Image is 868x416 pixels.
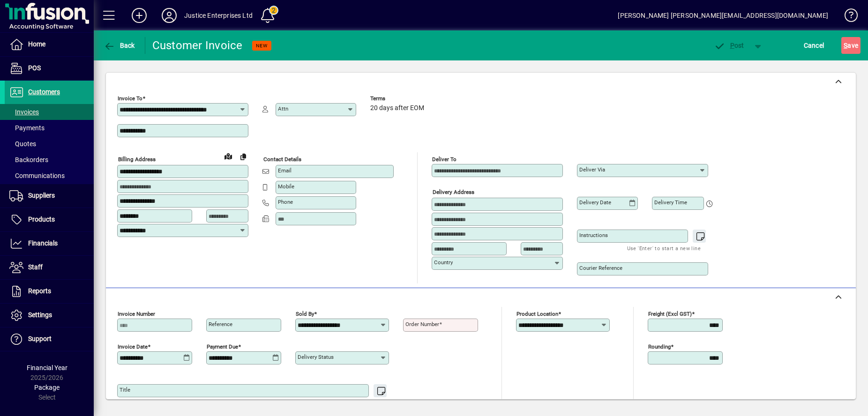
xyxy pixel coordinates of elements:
mat-label: Product location [516,311,558,317]
span: Financial Year [27,364,67,371]
mat-label: Attn [278,105,288,112]
span: POS [28,64,41,72]
span: ave [844,38,858,53]
span: Terms [370,96,427,102]
span: NEW [256,43,268,49]
span: Financials [28,239,58,247]
span: Products [28,215,55,223]
mat-label: Email [278,167,292,174]
mat-label: Freight (excl GST) [648,311,692,317]
a: Settings [5,304,94,327]
mat-label: Invoice date [118,343,148,350]
span: S [844,42,847,49]
a: Staff [5,256,94,279]
div: Customer Invoice [152,38,243,53]
mat-label: Country [434,259,453,266]
mat-label: Sold by [296,311,314,317]
a: View on map [221,149,236,163]
a: Communications [5,168,94,184]
a: Quotes [5,136,94,152]
mat-label: Deliver To [432,156,456,163]
mat-label: Delivery time [654,199,687,206]
mat-label: Payment due [207,343,238,350]
div: [PERSON_NAME] [PERSON_NAME][EMAIL_ADDRESS][DOMAIN_NAME] [618,8,828,23]
a: Suppliers [5,184,94,208]
a: Support [5,327,94,351]
span: Support [28,335,52,342]
span: Cancel [804,38,824,53]
span: Home [28,40,45,48]
mat-label: Instructions [579,232,608,238]
mat-label: Deliver via [579,166,605,173]
a: Knowledge Base [838,2,856,32]
span: Communications [9,172,65,179]
a: Payments [5,120,94,136]
a: Home [5,33,94,56]
button: Post [709,37,749,54]
mat-label: Phone [278,199,293,205]
div: Justice Enterprises Ltd [184,8,253,23]
mat-label: Delivery date [579,199,611,206]
span: Payments [9,124,45,132]
button: Cancel [801,37,827,54]
span: Invoices [9,108,39,116]
span: Backorders [9,156,48,163]
span: P [730,42,734,49]
a: Invoices [5,104,94,120]
span: Reports [28,287,51,295]
span: Settings [28,311,52,319]
mat-label: Invoice number [118,311,155,317]
mat-hint: Use 'Enter' to start a new line [308,397,382,408]
button: Copy to Delivery address [236,149,251,164]
mat-label: Reference [209,321,232,327]
span: Quotes [9,140,36,148]
a: POS [5,57,94,80]
mat-hint: Use 'Enter' to start a new line [627,243,701,253]
button: Save [841,37,861,54]
mat-label: Courier Reference [579,265,622,271]
a: Reports [5,280,94,303]
span: Package [34,384,60,391]
mat-label: Order number [405,321,439,327]
mat-label: Title [120,386,130,393]
app-page-header-button: Back [94,37,145,54]
span: Customers [28,88,60,96]
mat-label: Delivery status [298,354,334,360]
a: Financials [5,232,94,255]
span: ost [714,42,744,49]
span: 20 days after EOM [370,104,424,112]
mat-label: Invoice To [118,95,142,102]
button: Profile [154,7,184,24]
button: Back [101,37,137,54]
a: Backorders [5,152,94,168]
a: Products [5,208,94,231]
mat-label: Mobile [278,183,294,190]
mat-label: Rounding [648,343,671,350]
span: Back [104,42,135,49]
span: Suppliers [28,192,55,199]
span: Staff [28,263,43,271]
button: Add [124,7,154,24]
